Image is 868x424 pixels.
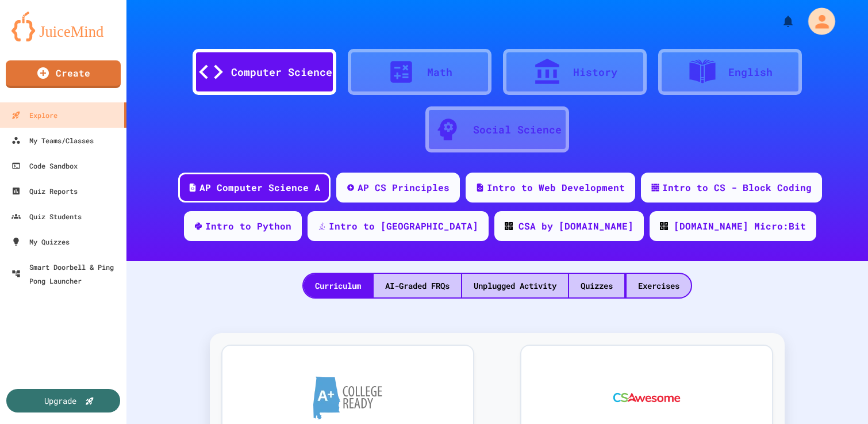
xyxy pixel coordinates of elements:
div: My Quizzes [11,235,70,249]
div: Curriculum [304,274,372,297]
div: AI-Graded FRQs [374,274,461,297]
div: Quiz Reports [11,184,78,198]
div: AP CS Principles [358,181,450,194]
div: [DOMAIN_NAME] Micro:Bit [674,219,806,233]
div: History [573,64,617,80]
div: Smart Doorbell & Ping Pong Launcher [11,260,122,288]
div: Exercises [627,274,691,297]
div: Intro to CS - Block Coding [662,181,812,194]
div: Math [427,64,452,80]
div: My Account [793,4,839,39]
div: My Teams/Classes [11,133,94,147]
div: Quizzes [569,274,624,297]
div: Social Science [473,122,562,137]
img: CODE_logo_RGB.png [660,222,668,230]
div: English [728,64,773,80]
div: Code Sandbox [11,159,78,173]
div: Intro to Web Development [487,181,625,194]
div: Intro to Python [205,219,291,233]
div: My Notifications [760,12,798,31]
img: A+ College Ready [313,376,382,419]
div: Computer Science [231,64,332,80]
div: Explore [11,108,57,122]
div: Unplugged Activity [462,274,568,297]
img: logo-orange.svg [11,12,115,41]
img: CODE_logo_RGB.png [505,222,513,230]
div: AP Computer Science A [199,181,320,194]
div: Intro to [GEOGRAPHIC_DATA] [329,219,478,233]
div: CSA by [DOMAIN_NAME] [519,219,633,233]
a: Create [6,60,121,88]
div: Upgrade [44,395,76,407]
div: Quiz Students [11,209,82,223]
